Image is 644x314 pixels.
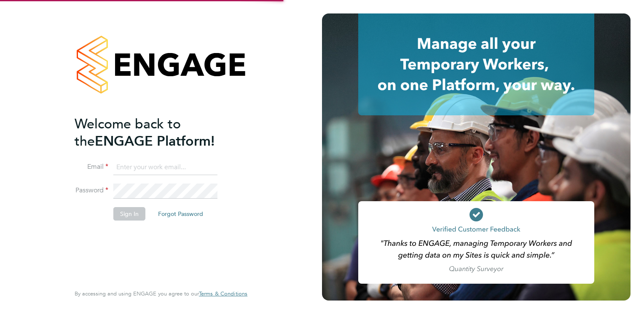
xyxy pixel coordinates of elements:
[75,116,181,149] span: Welcome back to the
[75,115,239,150] h2: ENGAGE Platform!
[199,290,247,297] a: Terms & Conditions
[75,162,108,171] label: Email
[75,186,108,195] label: Password
[113,207,145,221] button: Sign In
[75,290,247,297] span: By accessing and using ENGAGE you agree to our
[151,207,210,221] button: Forgot Password
[113,160,217,175] input: Enter your work email...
